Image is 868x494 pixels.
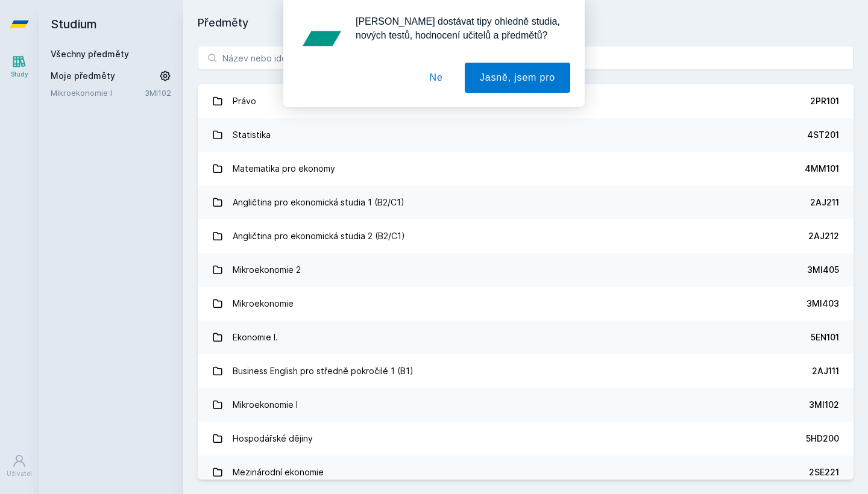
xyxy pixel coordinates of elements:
div: Mikroekonomie 2 [233,258,301,282]
a: Statistika 4ST201 [198,118,854,152]
button: Ne [415,63,458,93]
div: Angličtina pro ekonomická studia 2 (B2/C1) [233,224,405,248]
div: 2SE221 [809,466,839,478]
div: 3MI102 [809,399,839,411]
a: Angličtina pro ekonomická studia 2 (B2/C1) 2AJ212 [198,219,854,253]
div: Uživatel [7,469,32,478]
div: Angličtina pro ekonomická studia 1 (B2/C1) [233,190,404,214]
a: Mikroekonomie 3MI403 [198,287,854,320]
a: Business English pro středně pokročilé 1 (B1) 2AJ111 [198,354,854,388]
div: 3MI403 [807,298,839,310]
div: [PERSON_NAME] dostávat tipy ohledně studia, nových testů, hodnocení učitelů a předmětů? [346,14,570,42]
a: Mikroekonomie I 3MI102 [198,388,854,422]
div: 4ST201 [807,129,839,141]
div: Business English pro středně pokročilé 1 (B1) [233,359,414,383]
div: Hospodářské dějiny [233,427,313,451]
div: 5EN101 [811,331,839,343]
a: Matematika pro ekonomy 4MM101 [198,152,854,186]
div: Statistika [233,123,271,147]
a: Mezinárodní ekonomie 2SE221 [198,455,854,489]
div: Mikroekonomie [233,292,294,316]
img: notification icon [298,14,346,63]
div: 5HD200 [806,433,839,445]
div: Ekonomie I. [233,325,278,349]
a: Angličtina pro ekonomická studia 1 (B2/C1) 2AJ211 [198,186,854,219]
a: Ekonomie I. 5EN101 [198,320,854,354]
div: 2AJ212 [808,230,839,242]
div: Mikroekonomie I [233,393,298,417]
div: 4MM101 [805,163,839,175]
a: Uživatel [2,448,36,484]
div: Matematika pro ekonomy [233,157,335,181]
div: Mezinárodní ekonomie [233,460,324,484]
div: 2AJ211 [810,196,839,208]
a: Mikroekonomie 2 3MI405 [198,253,854,287]
a: Hospodářské dějiny 5HD200 [198,422,854,455]
button: Jasně, jsem pro [465,63,570,93]
div: 3MI405 [807,264,839,276]
div: 2AJ111 [812,365,839,377]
